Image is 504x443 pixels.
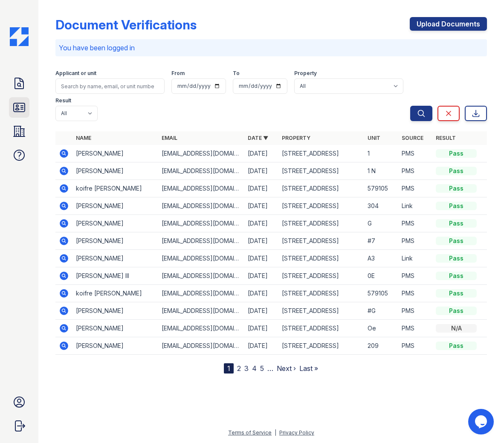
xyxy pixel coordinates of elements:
[402,135,423,141] a: Source
[436,272,477,280] div: Pass
[410,17,487,31] a: Upload Documents
[72,267,158,285] td: [PERSON_NAME] III
[299,364,318,373] a: Last »
[72,302,158,320] td: [PERSON_NAME]
[278,162,364,180] td: [STREET_ADDRESS]
[278,267,364,285] td: [STREET_ADDRESS]
[364,337,398,355] td: 209
[10,27,29,46] img: CE_Icon_Blue-c292c112584629df590d857e76928e9f676e5b41ef8f769ba2f05ee15b207248.png
[158,337,244,355] td: [EMAIL_ADDRESS][DOMAIN_NAME]
[72,162,158,180] td: [PERSON_NAME]
[436,289,477,298] div: Pass
[436,167,477,175] div: Pass
[364,320,398,337] td: Oe
[158,250,244,267] td: [EMAIL_ADDRESS][DOMAIN_NAME]
[398,302,432,320] td: PMS
[158,197,244,215] td: [EMAIL_ADDRESS][DOMAIN_NAME]
[398,267,432,285] td: PMS
[244,232,278,250] td: [DATE]
[158,232,244,250] td: [EMAIL_ADDRESS][DOMAIN_NAME]
[158,302,244,320] td: [EMAIL_ADDRESS][DOMAIN_NAME]
[436,237,477,245] div: Pass
[278,337,364,355] td: [STREET_ADDRESS]
[436,149,477,158] div: Pass
[436,184,477,193] div: Pass
[55,70,96,77] label: Applicant or unit
[158,180,244,197] td: [EMAIL_ADDRESS][DOMAIN_NAME]
[282,135,310,141] a: Property
[228,429,272,436] a: Terms of Service
[244,364,249,373] a: 3
[364,302,398,320] td: #G
[278,302,364,320] td: [STREET_ADDRESS]
[364,267,398,285] td: 0E
[158,267,244,285] td: [EMAIL_ADDRESS][DOMAIN_NAME]
[158,320,244,337] td: [EMAIL_ADDRESS][DOMAIN_NAME]
[59,43,484,53] p: You have been logged in
[72,250,158,267] td: [PERSON_NAME]
[364,180,398,197] td: 579105
[224,363,234,374] div: 1
[72,145,158,162] td: [PERSON_NAME]
[158,162,244,180] td: [EMAIL_ADDRESS][DOMAIN_NAME]
[244,250,278,267] td: [DATE]
[244,215,278,232] td: [DATE]
[244,267,278,285] td: [DATE]
[398,320,432,337] td: PMS
[267,363,273,374] span: …
[158,285,244,302] td: [EMAIL_ADDRESS][DOMAIN_NAME]
[55,97,71,104] label: Result
[398,162,432,180] td: PMS
[436,342,477,350] div: Pass
[278,197,364,215] td: [STREET_ADDRESS]
[279,429,314,436] a: Privacy Policy
[277,364,296,373] a: Next ›
[55,78,165,94] input: Search by name, email, or unit number
[364,215,398,232] td: G
[244,180,278,197] td: [DATE]
[278,180,364,197] td: [STREET_ADDRESS]
[364,285,398,302] td: 579105
[233,70,240,77] label: To
[436,254,477,263] div: Pass
[278,320,364,337] td: [STREET_ADDRESS]
[398,250,432,267] td: Link
[244,197,278,215] td: [DATE]
[364,250,398,267] td: A3
[72,337,158,355] td: [PERSON_NAME]
[364,197,398,215] td: 304
[72,215,158,232] td: [PERSON_NAME]
[162,135,177,141] a: Email
[278,232,364,250] td: [STREET_ADDRESS]
[398,337,432,355] td: PMS
[72,232,158,250] td: [PERSON_NAME]
[364,162,398,180] td: 1 N
[398,145,432,162] td: PMS
[171,70,185,77] label: From
[398,232,432,250] td: PMS
[55,17,197,32] div: Document Verifications
[72,180,158,197] td: koifre [PERSON_NAME]
[248,135,268,141] a: Date ▼
[468,409,495,434] iframe: chat widget
[368,135,380,141] a: Unit
[294,70,317,77] label: Property
[244,320,278,337] td: [DATE]
[398,180,432,197] td: PMS
[436,324,477,333] div: N/A
[72,285,158,302] td: koifre [PERSON_NAME]
[158,215,244,232] td: [EMAIL_ADDRESS][DOMAIN_NAME]
[436,135,456,141] a: Result
[244,302,278,320] td: [DATE]
[364,232,398,250] td: #7
[278,250,364,267] td: [STREET_ADDRESS]
[436,307,477,315] div: Pass
[76,135,91,141] a: Name
[275,429,276,436] div: |
[244,145,278,162] td: [DATE]
[237,364,241,373] a: 2
[244,285,278,302] td: [DATE]
[158,145,244,162] td: [EMAIL_ADDRESS][DOMAIN_NAME]
[436,202,477,210] div: Pass
[398,215,432,232] td: PMS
